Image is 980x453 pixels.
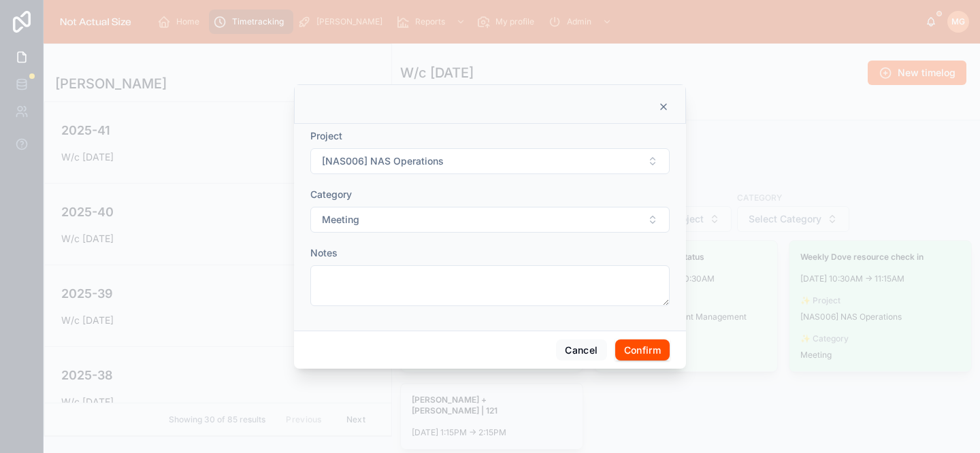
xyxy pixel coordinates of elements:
span: Project [310,130,342,141]
span: Notes [310,247,338,258]
span: Meeting [322,213,359,227]
button: Select Button [310,207,670,233]
span: Category [310,188,352,200]
button: Cancel [556,339,606,361]
button: Confirm [615,339,670,361]
span: [NAS006] NAS Operations [322,154,444,168]
button: Select Button [310,148,670,174]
